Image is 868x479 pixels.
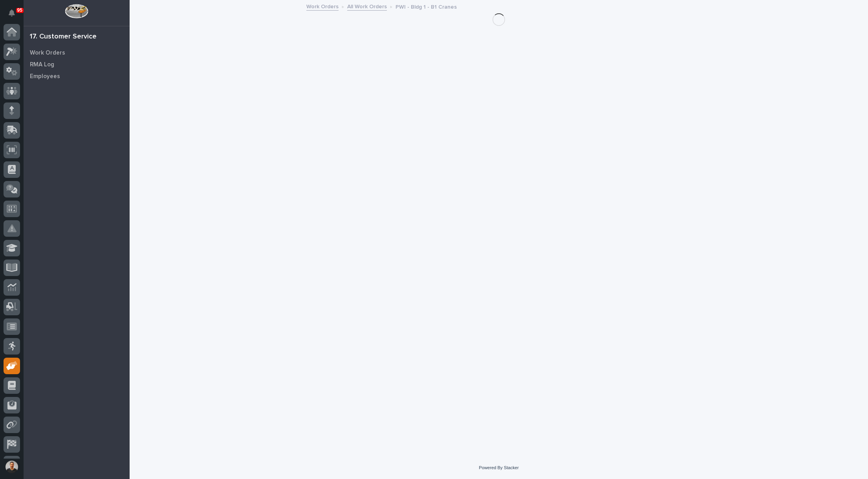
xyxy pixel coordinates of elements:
[30,73,60,80] p: Employees
[347,2,387,11] a: All Work Orders
[24,70,130,82] a: Employees
[65,4,88,18] img: Workspace Logo
[396,2,457,11] p: PWI - Bldg 1 - B1 Cranes
[4,459,20,475] button: users-avatar
[24,59,130,70] a: RMA Log
[30,33,97,41] div: 17. Customer Service
[10,9,20,22] div: Notifications95
[30,49,65,57] p: Work Orders
[24,47,130,59] a: Work Orders
[17,7,22,13] p: 95
[479,465,518,470] a: Powered By Stacker
[306,2,339,11] a: Work Orders
[30,61,54,68] p: RMA Log
[4,5,20,21] button: Notifications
